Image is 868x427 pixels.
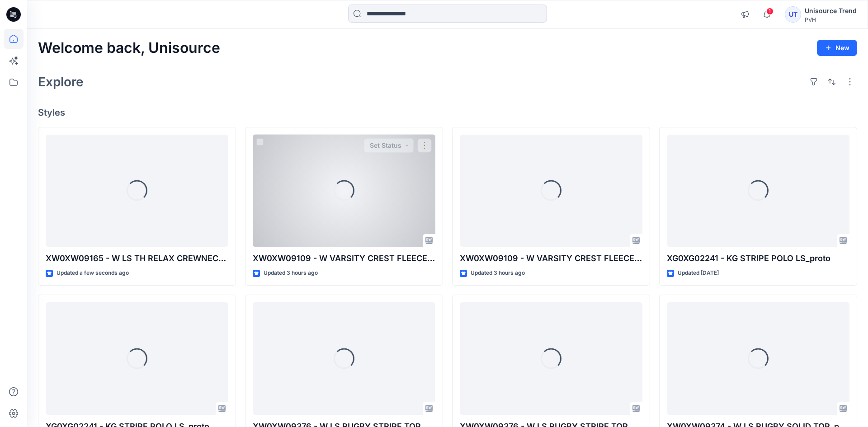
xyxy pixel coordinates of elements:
[805,16,857,23] div: PVH
[805,5,857,16] div: Unisource Trend
[38,40,220,56] h2: Welcome back, Unisource
[766,8,774,15] span: 1
[46,252,228,265] p: XW0XW09165 - W LS TH RELAX CREWNECK_proto
[38,75,84,89] h2: Explore
[253,252,435,265] p: XW0XW09109 - W VARSITY CREST FLEECE SWTSHIRT_proto
[667,252,849,265] p: XG0XG02241 - KG STRIPE POLO LS_proto
[785,6,801,23] div: UT
[57,268,129,278] p: Updated a few seconds ago
[471,268,525,278] p: Updated 3 hours ago
[460,252,642,265] p: XW0XW09109 - W VARSITY CREST FLEECE SWTSHIRT_proto
[38,107,857,118] h4: Styles
[264,268,318,278] p: Updated 3 hours ago
[678,268,719,278] p: Updated [DATE]
[817,40,857,56] button: New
